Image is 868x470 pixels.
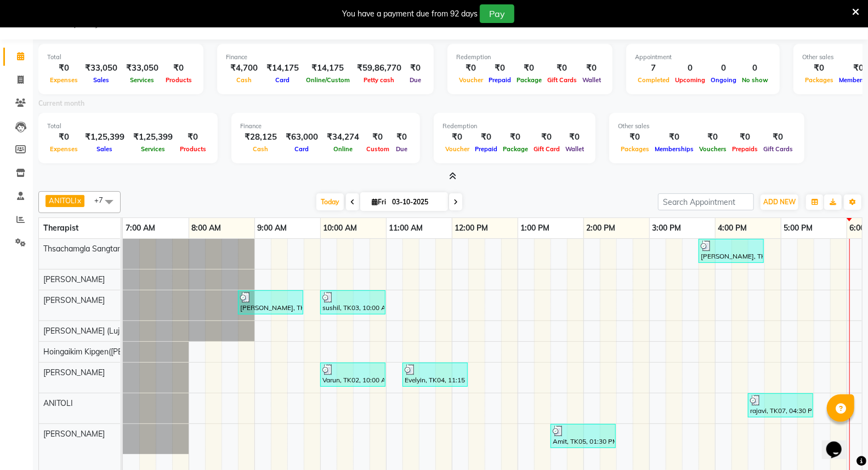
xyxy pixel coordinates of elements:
div: Evelyin, TK04, 11:15 AM-12:15 PM, Swedish De-Stress - 60 Mins [404,364,467,385]
div: You have a payment due from 92 days [342,8,478,20]
div: sushil, TK03, 10:00 AM-11:00 AM, Swedish De-Stress - 60 Mins [321,292,384,313]
span: Today [316,193,344,210]
div: 0 [708,62,739,74]
span: ADD NEW [763,198,796,206]
a: 5:00 PM [781,220,816,236]
div: ₹0 [47,131,81,144]
div: ₹14,175 [262,62,303,74]
span: [PERSON_NAME] [43,368,105,377]
div: Varun, TK02, 10:00 AM-11:00 AM, Swedish De-Stress - 60 Mins [321,364,384,385]
span: Petty cash [361,76,398,84]
span: Online/Custom [303,76,353,84]
div: ₹0 [500,131,531,144]
div: ₹0 [802,62,836,74]
div: ₹0 [486,62,514,74]
span: Expenses [47,76,81,84]
span: Hoingaikim Kipgen([PERSON_NAME]) [43,347,174,357]
button: Pay [480,4,514,23]
div: ₹0 [472,131,500,144]
input: 2025-10-03 [389,194,444,210]
span: No show [739,76,771,84]
div: ₹0 [47,62,81,74]
div: 0 [739,62,771,74]
div: ₹0 [531,131,563,144]
div: Total [47,122,209,131]
div: [PERSON_NAME], TK06, 03:45 PM-04:45 PM, Swedish De-Stress - 60 Mins [700,240,763,261]
span: Gift Cards [761,145,796,153]
span: Due [407,76,424,84]
span: ANITOLI [49,196,76,205]
div: Appointment [635,53,771,62]
span: Package [514,76,544,84]
div: ₹33,050 [81,62,122,74]
div: ₹0 [618,131,652,144]
span: Sales [94,145,116,153]
span: Package [500,145,531,153]
div: Finance [240,122,411,131]
div: ₹28,125 [240,131,281,144]
div: ₹59,86,770 [353,62,406,74]
span: Gift Card [531,145,563,153]
div: ₹0 [392,131,411,144]
a: 12:00 PM [452,220,491,236]
span: Custom [364,145,392,153]
div: ₹0 [456,62,486,74]
div: ₹0 [442,131,472,144]
span: [PERSON_NAME] [43,429,105,439]
div: ₹0 [761,131,796,144]
a: 1:00 PM [518,220,553,236]
span: Products [177,145,209,153]
a: x [76,196,81,205]
span: Due [393,145,410,153]
div: ₹0 [563,131,587,144]
span: Prepaid [472,145,500,153]
span: Gift Cards [544,76,580,84]
span: Thsachamgla Sangtam (Achum) [43,244,155,254]
span: Expenses [47,145,81,153]
div: ₹0 [696,131,729,144]
span: Prepaid [486,76,514,84]
div: ₹0 [544,62,580,74]
div: ₹14,175 [303,62,353,74]
div: Finance [226,53,425,62]
span: Therapist [43,223,78,233]
div: ₹0 [580,62,604,74]
span: Card [292,145,312,153]
div: ₹33,050 [122,62,163,74]
span: Wallet [563,145,587,153]
div: ₹0 [163,62,195,74]
a: 11:00 AM [387,220,426,236]
button: ADD NEW [761,194,798,210]
div: ₹1,25,399 [81,131,129,144]
div: ₹0 [406,62,425,74]
span: Cash [251,145,271,153]
span: Products [163,76,195,84]
div: ₹63,000 [281,131,322,144]
a: 9:00 AM [255,220,290,236]
a: 2:00 PM [584,220,619,236]
span: Packages [618,145,652,153]
span: Prepaids [729,145,761,153]
span: Services [138,145,168,153]
label: Current month [38,99,84,108]
span: [PERSON_NAME] (Lujik) [43,326,127,336]
div: ₹0 [729,131,761,144]
span: Wallet [580,76,604,84]
div: ₹1,25,399 [129,131,177,144]
div: ₹0 [364,131,392,144]
span: Voucher [442,145,472,153]
span: ANITOLI [43,398,73,408]
span: [PERSON_NAME] [43,295,105,305]
a: 4:00 PM [716,220,750,236]
a: 7:00 AM [123,220,158,236]
span: Cash [234,76,254,84]
div: Redemption [456,53,604,62]
span: Upcoming [672,76,708,84]
div: Other sales [618,122,796,131]
a: 3:00 PM [650,220,684,236]
div: [PERSON_NAME], TK01, 08:45 AM-09:45 AM, Swedish De-Stress - 60 Mins [239,292,302,313]
span: Card [273,76,293,84]
iframe: chat widget [822,426,857,459]
div: ₹0 [652,131,696,144]
div: Total [47,53,195,62]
